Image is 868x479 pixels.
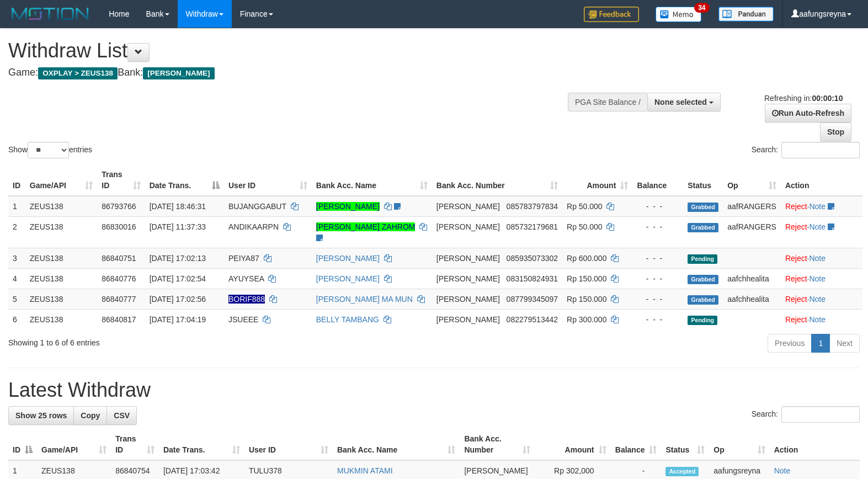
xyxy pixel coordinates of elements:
span: Rp 600.000 [567,254,606,263]
div: - - - [637,294,679,305]
th: Bank Acc. Number: activate to sort column ascending [460,429,535,460]
th: Date Trans.: activate to sort column ascending [159,429,244,460]
th: Op: activate to sort column ascending [723,164,781,196]
a: [PERSON_NAME] [316,274,380,283]
span: Grabbed [688,295,718,305]
h1: Withdraw List [8,40,568,62]
th: Trans ID: activate to sort column ascending [97,164,145,196]
a: BELLY TAMBANG [316,315,379,324]
img: MOTION_logo.png [8,6,92,22]
th: Status: activate to sort column ascending [661,429,709,460]
span: JSUEEE [228,315,258,324]
a: Copy [73,406,107,425]
td: ZEUS138 [25,196,98,217]
td: 6 [8,309,25,329]
span: [DATE] 18:46:31 [150,202,206,211]
button: None selected [647,93,721,111]
span: Copy 087799345097 to clipboard [507,295,558,304]
select: Showentries [28,142,69,158]
span: Copy 085732179681 to clipboard [507,222,558,231]
th: Action [770,429,860,460]
td: 2 [8,216,25,248]
span: Accepted [665,467,699,476]
span: 86840751 [102,254,136,263]
span: Show 25 rows [15,411,67,420]
img: Button%20Memo.svg [656,7,702,22]
span: [PERSON_NAME] [436,315,500,324]
div: - - - [637,273,679,284]
a: Note [809,274,826,283]
a: Note [809,222,826,231]
span: Nama rekening ada tanda titik/strip, harap diedit [228,295,265,304]
span: Copy 083150824931 to clipboard [507,274,558,283]
a: Reject [785,202,807,211]
span: None selected [654,98,707,107]
a: 1 [811,334,830,353]
span: ANDIKAARPN [228,222,279,231]
a: CSV [106,406,137,425]
td: 1 [8,196,25,217]
input: Search: [781,142,860,158]
a: [PERSON_NAME] [316,202,380,211]
a: Reject [785,222,807,231]
span: Grabbed [688,275,718,284]
a: Previous [768,334,812,353]
span: Refreshing in: [764,94,843,103]
th: ID: activate to sort column descending [8,429,37,460]
span: Copy [81,411,100,420]
td: 4 [8,268,25,289]
strong: 00:00:10 [812,94,843,103]
td: · [781,196,862,217]
span: AYUYSEA [228,274,264,283]
td: 5 [8,289,25,309]
img: panduan.png [718,7,774,22]
span: [DATE] 17:02:56 [150,295,206,304]
span: [DATE] 17:02:13 [150,254,206,263]
span: [PERSON_NAME] [143,67,214,79]
td: · [781,289,862,309]
span: [PERSON_NAME] [436,254,500,263]
th: Bank Acc. Number: activate to sort column ascending [432,164,562,196]
a: Reject [785,254,807,263]
div: - - - [637,314,679,325]
span: [PERSON_NAME] [464,466,528,475]
a: Note [809,295,826,304]
td: aafchhealita [723,289,781,309]
h4: Game: Bank: [8,67,568,78]
span: Rp 50.000 [567,202,603,211]
span: Grabbed [688,223,718,232]
td: · [781,248,862,268]
a: [PERSON_NAME] ZAHROM [316,222,416,231]
td: ZEUS138 [25,268,98,289]
a: [PERSON_NAME] [316,254,380,263]
span: [DATE] 17:04:19 [150,315,206,324]
span: Copy 082279513442 to clipboard [507,315,558,324]
td: aafRANGERS [723,196,781,217]
input: Search: [781,406,860,423]
span: 86840777 [102,295,136,304]
th: ID [8,164,25,196]
td: · [781,268,862,289]
span: Copy 085783797834 to clipboard [507,202,558,211]
span: Grabbed [688,203,718,212]
th: Balance: activate to sort column ascending [611,429,662,460]
td: ZEUS138 [25,216,98,248]
span: 86793766 [102,202,136,211]
th: Amount: activate to sort column ascending [562,164,632,196]
span: 86840817 [102,315,136,324]
div: - - - [637,201,679,212]
th: Action [781,164,862,196]
div: Showing 1 to 6 of 6 entries [8,333,353,348]
a: Note [809,254,826,263]
a: [PERSON_NAME] MA MUN [316,295,413,304]
span: [PERSON_NAME] [436,274,500,283]
span: Copy 085935073302 to clipboard [507,254,558,263]
th: Amount: activate to sort column ascending [535,429,610,460]
a: Note [809,315,826,324]
a: Reject [785,274,807,283]
img: Feedback.jpg [584,7,639,22]
span: Pending [688,316,717,325]
a: Note [809,202,826,211]
th: Game/API: activate to sort column ascending [37,429,111,460]
th: Status [683,164,723,196]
